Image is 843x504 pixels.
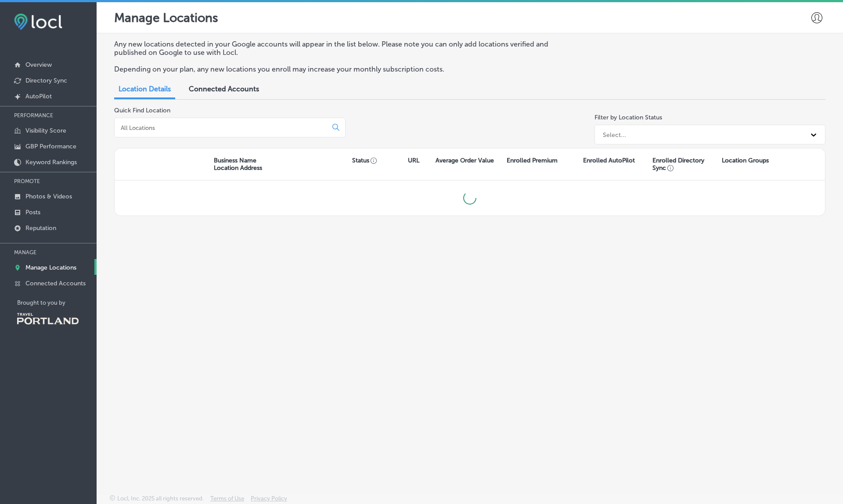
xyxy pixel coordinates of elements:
p: Enrolled Premium [507,157,558,164]
p: Photos & Videos [25,193,72,200]
p: Enrolled Directory Sync [652,157,717,172]
p: Enrolled AutoPilot [583,157,635,164]
p: Keyword Rankings [25,158,77,166]
img: Travel Portland [17,313,79,324]
p: Brought to you by [17,299,97,306]
p: URL [408,157,419,164]
p: GBP Performance [25,143,76,150]
span: Location Details [119,85,171,93]
p: Manage Locations [114,11,218,25]
p: Directory Sync [25,77,67,84]
div: Select... [603,131,626,138]
p: Connected Accounts [25,280,86,287]
p: AutoPilot [25,93,52,100]
span: Connected Accounts [189,85,259,93]
p: Depending on your plan, any new locations you enroll may increase your monthly subscription costs. [114,65,576,73]
p: Reputation [25,224,56,232]
label: Quick Find Location [114,107,170,114]
label: Filter by Location Status [594,114,662,121]
input: All Locations [120,124,325,132]
p: Overview [25,61,52,68]
p: Business Name Location Address [214,157,262,172]
p: Status [352,157,407,164]
img: fda3e92497d09a02dc62c9cd864e3231.png [14,14,62,30]
p: Average Order Value [436,157,494,164]
p: Locl, Inc. 2025 all rights reserved. [117,495,204,502]
p: Visibility Score [25,127,66,134]
p: Manage Locations [25,264,76,271]
p: Posts [25,209,40,216]
p: Any new locations detected in your Google accounts will appear in the list below. Please note you... [114,40,576,57]
p: Location Groups [722,157,769,164]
